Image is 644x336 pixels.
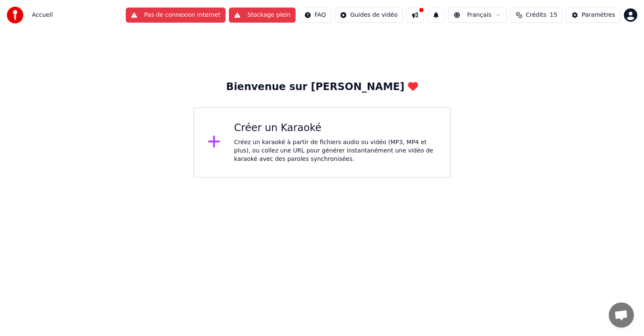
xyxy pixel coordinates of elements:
button: FAQ [299,8,331,23]
button: Paramètres [566,8,621,23]
button: Crédits15 [510,8,563,23]
div: Créez un karaoké à partir de fichiers audio ou vidéo (MP3, MP4 et plus), ou collez une URL pour g... [234,138,436,163]
button: Stockage plein [229,8,296,23]
div: Bienvenue sur [PERSON_NAME] [226,80,418,94]
img: youka [7,7,23,23]
span: 15 [550,11,557,19]
div: Créer un Karaoké [234,121,436,135]
div: Paramètres [582,11,615,19]
button: Pas de connexion Internet [126,8,226,23]
span: Crédits [526,11,546,19]
nav: breadcrumb [32,11,53,19]
button: Guides de vidéo [335,8,403,23]
a: Ouvrir le chat [609,302,634,328]
span: Accueil [32,11,53,19]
